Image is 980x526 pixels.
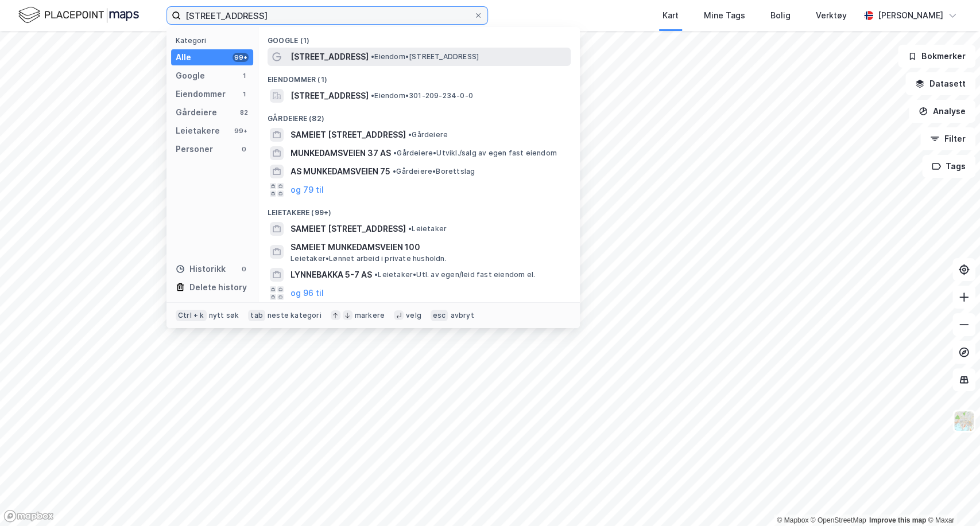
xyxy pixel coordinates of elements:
a: Improve this map [869,516,926,524]
div: Eiendommer [176,87,226,101]
div: [PERSON_NAME] [878,9,943,22]
div: Verktøy [816,9,847,22]
iframe: Chat Widget [923,471,980,526]
div: Leietakere [176,124,220,138]
div: Alle [176,50,191,64]
div: esc [431,310,448,321]
span: • [374,270,378,279]
div: 0 [239,145,249,154]
img: Z [953,410,975,432]
button: Filter [920,127,975,150]
div: 99+ [233,53,249,62]
a: Mapbox [777,516,808,524]
span: [STREET_ADDRESS] [290,50,369,64]
div: 1 [239,71,249,80]
div: Kart [663,9,679,22]
input: Søk på adresse, matrikkel, gårdeiere, leietakere eller personer [181,7,474,24]
span: SAMEIET MUNKEDAMSVEIEN 100 [290,240,566,254]
div: Leietakere (99+) [258,199,580,220]
span: • [393,149,397,157]
span: MUNKEDAMSVEIEN 37 AS [290,146,391,160]
div: avbryt [450,311,474,320]
button: og 79 til [290,183,324,197]
button: Analyse [909,100,975,123]
span: LYNNEBAKKA 5-7 AS [290,268,372,282]
span: AS MUNKEDAMSVEIEN 75 [290,165,390,178]
span: • [408,130,412,139]
div: Kontrollprogram for chat [923,471,980,526]
div: Delete history [189,280,247,294]
div: Ctrl + k [176,310,207,321]
span: SAMEIET [STREET_ADDRESS] [290,222,406,236]
div: Gårdeiere (82) [258,105,580,126]
div: markere [355,311,385,320]
span: SAMEIET [STREET_ADDRESS] [290,128,406,142]
span: • [371,52,374,61]
img: logo.f888ab2527a4732fd821a326f86c7f29.svg [18,5,139,25]
div: 0 [239,264,249,274]
div: tab [248,310,265,321]
div: neste kategori [268,311,321,320]
div: Personer [176,142,213,156]
div: Gårdeiere [176,106,217,119]
button: Bokmerker [898,45,975,68]
div: Eiendommer (1) [258,66,580,87]
div: nytt søk [209,311,239,320]
div: 1 [239,89,249,99]
span: Eiendom • [STREET_ADDRESS] [371,52,479,61]
span: Leietaker • Utl. av egen/leid fast eiendom el. [374,270,535,279]
a: OpenStreetMap [811,516,866,524]
div: Kategori [176,36,253,45]
div: Google [176,69,205,83]
button: Tags [922,155,975,178]
div: Historikk [176,262,226,276]
span: Leietaker [408,224,447,233]
a: Mapbox homepage [3,509,54,523]
div: 99+ [233,126,249,135]
span: Gårdeiere • Borettslag [393,167,475,176]
div: velg [406,311,421,320]
span: Leietaker • Lønnet arbeid i private husholdn. [290,254,447,263]
div: 82 [239,108,249,117]
button: Datasett [905,72,975,95]
div: Google (1) [258,27,580,48]
span: • [393,167,396,176]
span: [STREET_ADDRESS] [290,89,369,103]
span: • [371,91,374,100]
span: Gårdeiere [408,130,448,139]
span: Eiendom • 301-209-234-0-0 [371,91,473,100]
span: Gårdeiere • Utvikl./salg av egen fast eiendom [393,149,557,158]
div: Mine Tags [704,9,745,22]
button: og 96 til [290,286,324,300]
span: • [408,224,412,233]
div: Bolig [770,9,791,22]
